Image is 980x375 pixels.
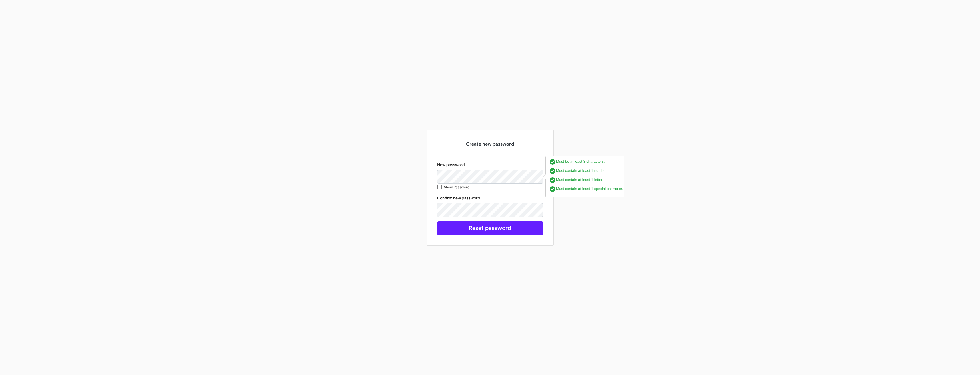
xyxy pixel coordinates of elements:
label: Must contain at least 1 letter. [549,177,622,184]
label: New password [437,162,465,168]
i: check_circle [549,158,556,165]
h3: Create new password [437,140,543,148]
button: Reset password [437,221,543,235]
label: Must be at least 8 characters. [549,158,623,165]
i: check_circle [549,177,556,184]
i: check_circle [549,186,556,193]
label: Must contain at least 1 number. [549,168,623,174]
label: Confirm new password [437,195,480,201]
i: check_circle [549,168,556,174]
small: Show Password [444,185,469,189]
label: Must contain at least 1 special character. [549,186,623,193]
